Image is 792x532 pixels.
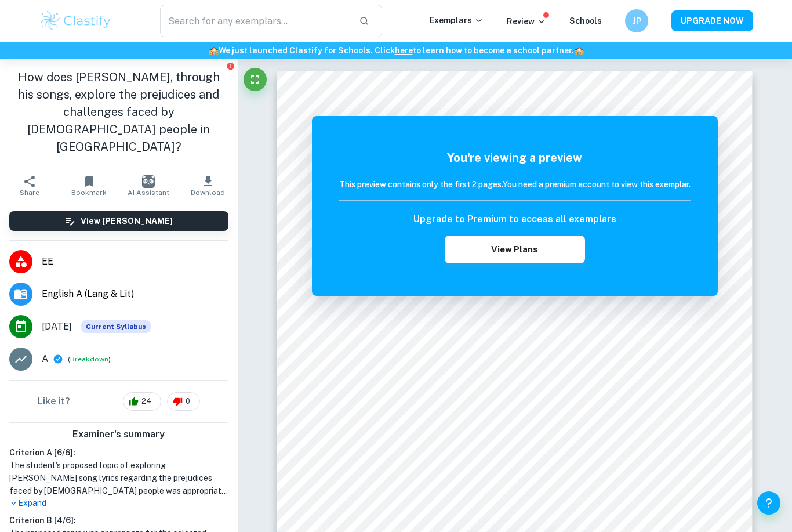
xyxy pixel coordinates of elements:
[178,169,237,202] button: Download
[71,189,107,197] span: Bookmark
[671,10,753,31] button: UPGRADE NOW
[160,5,350,37] input: Search for any exemplars...
[244,68,267,91] button: Fullscreen
[135,396,158,407] span: 24
[39,9,112,32] img: Clastify logo
[395,46,413,55] a: here
[757,491,780,515] button: Help and Feedback
[70,354,108,364] button: Breakdown
[119,169,178,202] button: AI Assistant
[625,9,648,32] button: JP
[5,428,233,441] h6: Examiner's summary
[9,446,228,459] h6: Criterion A [ 6 / 6 ]:
[81,215,173,227] h6: View [PERSON_NAME]
[209,46,219,55] span: 🏫
[227,61,235,70] button: Report issue
[339,149,691,167] h5: You're viewing a preview
[507,15,546,28] p: Review
[142,175,155,188] img: AI Assistant
[630,15,644,27] h6: JP
[128,189,169,197] span: AI Assistant
[59,169,118,202] button: Bookmark
[81,320,151,333] div: This exemplar is based on the current syllabus. Feel free to refer to it for inspiration/ideas wh...
[9,211,228,231] button: View [PERSON_NAME]
[20,189,39,197] span: Share
[445,236,585,263] button: View Plans
[42,352,48,366] p: A
[9,497,228,509] p: Expand
[42,287,228,301] span: English A (Lang & Lit)
[38,395,70,408] h6: Like it?
[2,44,790,57] h6: We just launched Clastify for Schools. Click to learn how to become a school partner.
[413,212,616,226] h6: Upgrade to Premium to access all exemplars
[569,16,602,26] a: Schools
[191,189,225,197] span: Download
[9,68,228,155] h1: How does [PERSON_NAME], through his songs, explore the prejudices and challenges faced by [DEMOGR...
[339,178,691,191] h6: This preview contains only the first 2 pages. You need a premium account to view this exemplar.
[68,354,111,365] span: ( )
[9,459,228,497] h1: The student's proposed topic of exploring [PERSON_NAME] song lyrics regarding the prejudices face...
[574,46,584,55] span: 🏫
[430,14,484,27] p: Exemplars
[42,320,72,334] span: [DATE]
[9,514,228,527] h6: Criterion B [ 4 / 6 ]:
[81,320,151,333] span: Current Syllabus
[179,396,197,407] span: 0
[42,255,228,269] span: EE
